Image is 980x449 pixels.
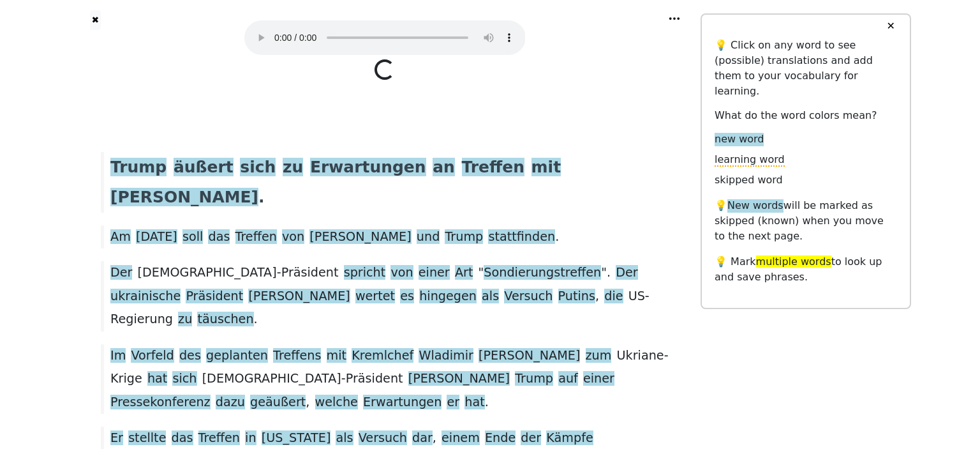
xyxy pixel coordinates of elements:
span: Er [110,430,123,446]
span: hat [147,371,167,387]
span: er [447,395,459,411]
span: von [282,229,304,245]
span: hat [464,395,484,411]
p: 💡 Mark to look up and save phrases. [715,254,897,285]
span: Trump [445,229,483,245]
span: mit [531,158,561,178]
span: . [555,229,559,245]
span: des [179,348,201,364]
span: [PERSON_NAME] [408,371,510,387]
span: Trump [515,371,553,387]
span: Treffen [235,229,277,245]
span: , [595,289,599,305]
span: [PERSON_NAME] [309,229,411,245]
span: . [258,188,264,208]
span: dazu [216,395,245,411]
span: hingegen [419,289,477,305]
span: [PERSON_NAME] [248,289,350,305]
span: [DATE] [136,229,177,245]
span: Treffen [198,430,240,446]
span: geplanten [206,348,268,364]
span: äußert [174,158,234,178]
span: multiple words [756,255,831,268]
span: soll [182,229,203,245]
h6: What do the word colors mean? [715,109,897,121]
span: Trump [110,158,167,178]
span: Der [110,265,132,281]
span: [DEMOGRAPHIC_DATA]-Präsident [138,265,339,281]
span: in [245,430,256,446]
span: stellte [128,430,166,446]
span: sich [172,371,197,387]
span: Treffen [462,158,524,178]
span: einer [583,371,614,387]
span: Vorfeld [131,348,174,364]
span: spricht [344,265,386,281]
span: Präsident [186,289,243,305]
span: geäußert [250,395,306,411]
p: 💡 will be marked as skipped (known) when you move to the next page. [715,198,897,244]
span: ukrainische [110,289,181,305]
span: das [172,430,193,446]
span: Ende [485,430,516,446]
p: 💡 Click on any word to see (possible) translations and add them to your vocabulary for learning. [715,38,897,99]
span: new word [715,133,764,146]
span: [PERSON_NAME] [110,188,258,208]
span: zu [178,312,192,328]
span: Im [110,348,126,364]
span: an [433,158,455,178]
span: Wladimir [419,348,473,364]
span: der [521,430,541,446]
span: es [400,289,414,305]
button: ✕ [879,15,902,38]
span: Pressekonferenz [110,395,211,411]
span: Erwartungen [363,395,442,411]
span: Versuch [359,430,407,446]
span: das [208,229,230,245]
span: zum [586,348,612,364]
span: Kremlchef [352,348,413,364]
span: [PERSON_NAME] [479,348,580,364]
span: , [306,395,309,411]
span: , [433,430,436,446]
span: auf [558,371,578,387]
span: wertet [355,289,395,305]
span: täuschen [197,312,253,328]
span: stattfinden [488,229,555,245]
span: . [254,312,258,328]
span: Der [616,265,637,281]
span: " [479,265,484,281]
span: learning word [715,153,785,167]
span: von [390,265,413,281]
span: Sondierungstreffen [484,265,601,281]
span: und [417,229,440,245]
span: Art [455,265,473,281]
span: Erwartungen [310,158,426,178]
span: Am [110,229,131,245]
span: . [485,395,489,411]
span: zu [283,158,303,178]
span: als [482,289,499,305]
span: als [336,430,353,446]
span: einem [442,430,480,446]
span: sich [240,158,276,178]
span: ". [601,265,611,281]
span: die [604,289,623,305]
span: [US_STATE] [262,430,331,446]
span: Putins [558,289,595,305]
span: skipped word [715,174,783,187]
span: mit [327,348,347,364]
button: ✖ [90,10,101,30]
span: Kämpfe [546,430,593,446]
span: dar [412,430,433,446]
span: Versuch [504,289,553,305]
span: [DEMOGRAPHIC_DATA]-Präsident [202,371,403,387]
span: welche [315,395,358,411]
span: Treffens [273,348,321,364]
span: einer [419,265,450,281]
span: New words [727,199,783,213]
